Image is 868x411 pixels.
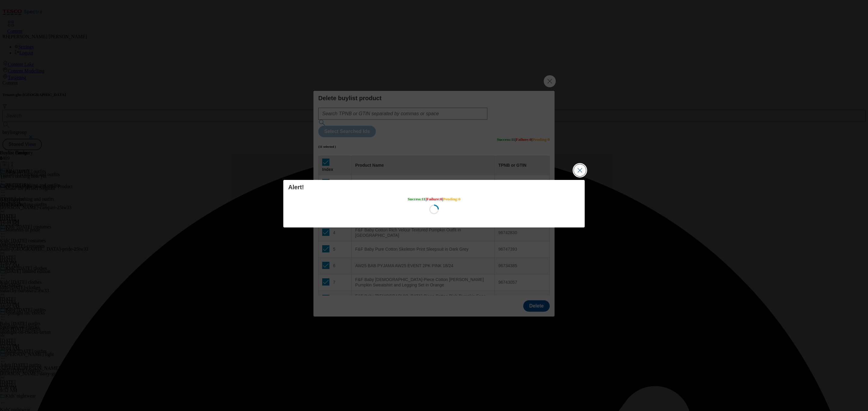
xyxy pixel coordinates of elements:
[574,164,586,176] button: Close Modal
[283,180,585,227] div: Modal
[426,197,442,201] span: Failure : 0
[443,197,461,201] span: Pending : 0
[288,184,580,191] h4: Alert!
[407,197,426,201] span: Success : 11
[407,197,460,202] h5: | |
